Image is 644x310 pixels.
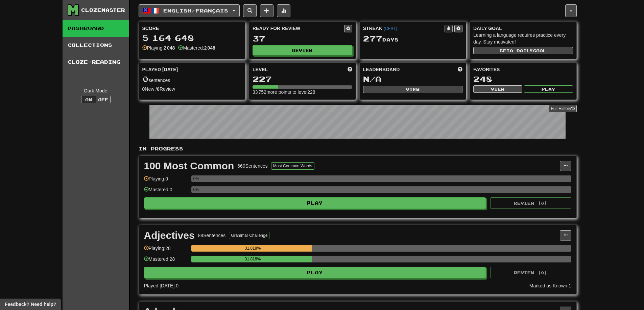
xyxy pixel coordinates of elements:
div: New / Review [142,86,242,92]
button: Search sentences [243,4,257,17]
button: View [473,85,522,93]
div: Learning a language requires practice every day. Stay motivated! [473,32,573,45]
span: Level [253,66,268,73]
div: Day s [363,34,463,43]
strong: 2 048 [164,45,175,51]
div: 33 752 more points to level 228 [253,89,352,95]
div: Streak [363,25,445,32]
button: Add sentence to collection [260,4,273,17]
div: sentences [142,75,242,84]
div: 248 [473,75,573,83]
strong: 2 048 [204,45,215,51]
div: Favorites [473,66,573,73]
div: 31.818% [193,256,312,262]
div: Daily Goal [473,25,573,32]
strong: 0 [157,86,160,92]
div: Marked as Known: 1 [529,282,571,289]
button: Play [144,197,486,209]
div: Mastered: [178,45,215,51]
button: English/Français [139,4,240,17]
span: Score more points to level up [348,66,352,73]
button: View [363,86,463,93]
span: N/A [363,74,382,84]
a: Cloze-Reading [63,54,129,71]
span: Leaderboard [363,66,400,73]
div: 660 Sentences [237,163,268,169]
span: Open feedback widget [5,301,56,308]
div: 31.818% [193,245,312,252]
div: Playing: [142,45,175,51]
button: Play [144,267,486,278]
button: More stats [277,4,290,17]
button: Play [524,85,573,93]
button: Most Common Words [271,162,314,170]
a: Dashboard [63,20,129,37]
p: In Progress [139,145,577,152]
div: 5 164 648 [142,34,242,42]
div: Playing: 0 [144,175,188,187]
button: Seta dailygoal [473,47,573,54]
div: Dark Mode [68,87,124,94]
span: Played [DATE]: 0 [144,283,178,288]
button: Grammar Challenge [229,232,269,239]
div: Score [142,25,242,32]
span: a daily [510,48,533,53]
div: Mastered: 0 [144,186,188,197]
div: 100 Most Common [144,161,234,171]
div: Playing: 28 [144,245,188,256]
div: Ready for Review [253,25,344,32]
div: 37 [253,34,352,43]
strong: 0 [142,86,145,92]
button: Review [253,45,352,55]
a: (CEST) [384,26,397,31]
a: Full History [549,105,576,112]
a: Collections [63,37,129,54]
button: On [81,96,96,103]
button: Review (0) [490,197,571,209]
span: This week in points, UTC [458,66,462,73]
div: 227 [253,75,352,83]
button: Off [96,96,111,103]
div: Mastered: 28 [144,256,188,267]
div: Clozemaster [81,7,125,13]
div: Adjectives [144,230,195,241]
span: 277 [363,34,382,43]
span: Played [DATE] [142,66,178,73]
span: English / Français [163,8,228,13]
span: 0 [142,74,149,84]
div: 88 Sentences [198,232,226,239]
button: Review (0) [490,267,571,278]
